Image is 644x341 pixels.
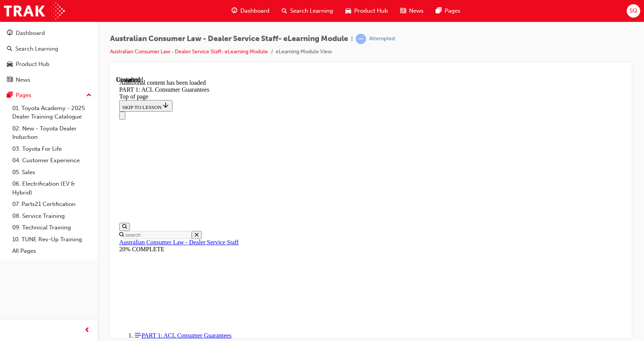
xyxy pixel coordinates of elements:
[354,7,388,15] span: Product Hub
[345,6,351,16] span: car-icon
[9,234,95,245] a: 10. TUNE Rev-Up Training
[3,42,95,56] a: Search Learning
[3,3,506,10] div: Additional content has been loaded
[3,163,123,169] a: Australian Consumer Law - Dealer Service Staff
[3,88,95,102] button: Pages
[9,178,95,198] a: 06. Electrification (EV & Hybrid)
[3,35,9,43] button: Close navigation menu
[356,34,366,44] span: learningRecordVerb_ATTEMPT-icon
[3,17,506,24] div: Top of page
[351,35,353,43] span: |
[3,24,56,35] button: SKIP TO LESSON
[8,155,76,163] input: Search
[7,30,13,37] span: guage-icon
[400,6,406,16] span: news-icon
[9,102,95,123] a: 01. Toyota Academy - 2025 Dealer Training Catalogue
[9,155,95,166] a: 04. Customer Experience
[7,92,13,99] span: pages-icon
[276,48,332,56] li: eLearning Module View
[3,25,95,88] button: DashboardSearch LearningProduct HubNews
[84,326,90,335] span: prev-icon
[110,35,348,43] span: Australian Consumer Law - Dealer Service Staff- eLearning Module
[9,245,95,257] a: All Pages
[369,35,395,43] div: Attempted
[3,73,95,87] a: News
[3,26,95,40] a: Dashboard
[16,60,49,69] div: Product Hub
[290,7,333,15] span: Search Learning
[110,48,268,55] a: Australian Consumer Law - Dealer Service Staff- eLearning Module
[16,29,45,38] div: Dashboard
[3,147,14,155] button: Open search menu
[627,4,640,18] button: SQ
[3,170,506,176] div: 20% COMPLETE
[276,3,339,19] a: search-iconSearch Learning
[76,155,85,163] button: Close search menu
[3,10,506,17] div: PART 1: ACL Consumer Guarantees
[9,123,95,143] a: 02. New - Toyota Dealer Induction
[232,6,237,16] span: guage-icon
[9,222,95,234] a: 09. Technical Training
[430,3,467,19] a: pages-iconPages
[16,91,31,100] div: Pages
[282,6,287,16] span: search-icon
[394,3,430,19] a: news-iconNews
[7,46,12,53] span: search-icon
[445,7,460,15] span: Pages
[9,166,95,178] a: 05. Sales
[225,3,276,19] a: guage-iconDashboard
[4,2,65,20] img: Trak
[86,91,92,100] span: up-icon
[6,28,53,34] span: SKIP TO LESSON
[16,76,30,84] div: News
[339,3,394,19] a: car-iconProduct Hub
[409,7,424,15] span: News
[436,6,442,16] span: pages-icon
[7,61,13,68] span: car-icon
[9,143,95,155] a: 03. Toyota For Life
[9,198,95,210] a: 07. Parts21 Certification
[3,57,95,71] a: Product Hub
[9,210,95,222] a: 08. Service Training
[15,44,58,53] div: Search Learning
[629,7,637,15] span: SQ
[240,7,269,15] span: Dashboard
[7,77,13,84] span: news-icon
